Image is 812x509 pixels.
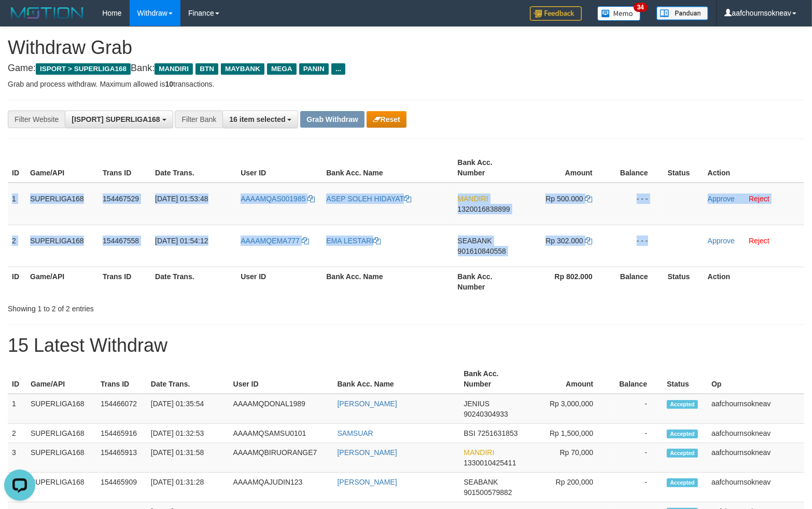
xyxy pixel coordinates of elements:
th: Balance [608,153,664,183]
a: Reject [749,195,769,203]
span: SEABANK [464,478,498,486]
h1: 15 Latest Withdraw [8,335,804,356]
button: Reset [367,111,407,128]
span: Copy 901610840558 to clipboard [458,247,506,255]
th: ID [8,364,26,394]
td: [DATE] 01:35:54 [147,394,229,424]
th: Op [707,364,804,394]
td: SUPERLIGA168 [26,183,99,225]
span: MEGA [267,63,297,75]
a: Reject [749,237,769,245]
td: - - - [608,225,664,267]
span: [DATE] 01:53:48 [155,195,208,203]
th: Balance [608,267,664,296]
td: SUPERLIGA168 [26,424,96,443]
td: SUPERLIGA168 [26,443,96,473]
img: MOTION_logo.png [8,5,87,21]
th: Action [704,267,804,296]
td: aafchournsokneav [707,424,804,443]
button: 16 item selected [222,111,298,128]
th: Trans ID [96,364,147,394]
td: Rp 3,000,000 [528,394,609,424]
span: BSI [464,429,475,437]
a: Copy 500000 to clipboard [585,195,593,203]
div: Filter Website [8,111,65,128]
img: Button%20Memo.svg [597,6,641,21]
th: Status [664,267,704,296]
th: Game/API [26,153,99,183]
strong: 10 [165,80,173,88]
span: ... [331,63,345,75]
span: Copy 90240304933 to clipboard [464,410,508,418]
span: MANDIRI [458,195,488,203]
a: [PERSON_NAME] [338,478,397,486]
span: Accepted [667,478,698,487]
th: User ID [229,364,333,394]
span: MAYBANK [221,63,264,75]
a: Copy 302000 to clipboard [585,237,593,245]
span: Rp 302.000 [545,237,583,245]
th: Bank Acc. Number [459,364,528,394]
h4: Game: Bank: [8,63,804,74]
span: [DATE] 01:54:12 [155,237,208,245]
button: Open LiveChat chat widget [4,4,35,35]
img: panduan.png [656,6,708,20]
span: BTN [195,63,218,75]
a: EMA LESTARI [326,237,381,245]
th: Bank Acc. Number [454,153,525,183]
td: 2 [8,424,26,443]
span: Copy 1330010425411 to clipboard [464,459,516,467]
td: SUPERLIGA168 [26,394,96,424]
a: [PERSON_NAME] [338,400,397,408]
td: - [609,394,663,424]
td: 154465913 [96,443,147,473]
td: - [609,473,663,502]
th: Status [663,364,707,394]
button: Grab Withdraw [300,111,364,128]
td: - [609,443,663,473]
td: [DATE] 01:31:28 [147,473,229,502]
th: Amount [525,153,608,183]
th: Bank Acc. Name [322,153,453,183]
th: Bank Acc. Name [333,364,460,394]
th: Rp 802.000 [525,267,608,296]
button: [ISPORT] SUPERLIGA168 [65,111,173,128]
td: [DATE] 01:32:53 [147,424,229,443]
th: Bank Acc. Name [322,267,453,296]
span: AAAAMQEMA777 [241,237,300,245]
td: SUPERLIGA168 [26,473,96,502]
td: AAAAMQSAMSU0101 [229,424,333,443]
th: Bank Acc. Number [454,267,525,296]
td: 154466072 [96,394,147,424]
th: Game/API [26,267,99,296]
span: 16 item selected [229,115,285,123]
th: Trans ID [99,153,151,183]
span: [ISPORT] SUPERLIGA168 [72,115,160,123]
th: Action [704,153,804,183]
div: Showing 1 to 2 of 2 entries [8,299,331,314]
th: Date Trans. [147,364,229,394]
th: User ID [236,153,322,183]
td: [DATE] 01:31:58 [147,443,229,473]
td: SUPERLIGA168 [26,225,99,267]
span: Accepted [667,400,698,409]
td: aafchournsokneav [707,473,804,502]
span: ISPORT > SUPERLIGA168 [36,63,131,75]
td: - [609,424,663,443]
td: - - - [608,183,664,225]
a: Approve [708,195,735,203]
td: aafchournsokneav [707,443,804,473]
th: ID [8,153,26,183]
td: 154465909 [96,473,147,502]
img: Feedback.jpg [530,6,582,21]
a: ASEP SOLEH HIDAYAT [326,195,411,203]
a: Approve [708,237,735,245]
th: Game/API [26,364,96,394]
span: AAAAMQAS001985 [241,195,305,203]
th: Trans ID [99,267,151,296]
span: PANIN [299,63,329,75]
span: Copy 901500579882 to clipboard [464,488,512,497]
a: [PERSON_NAME] [338,448,397,457]
span: JENIUS [464,400,489,408]
span: Rp 500.000 [545,195,583,203]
